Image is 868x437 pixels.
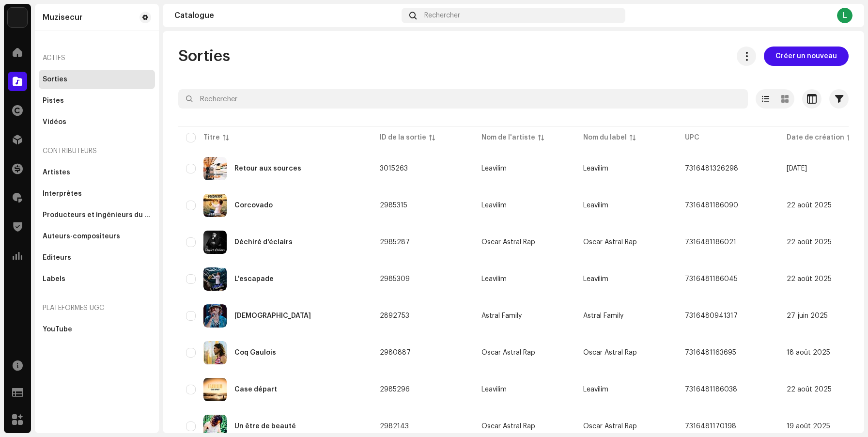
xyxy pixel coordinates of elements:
div: Auteurs-compositeurs [43,233,120,240]
span: Leavilim [583,165,608,172]
re-m-nav-item: Artistes [39,163,155,182]
button: Créer un nouveau [764,47,849,66]
img: 16b6bd5d-5919-4429-ac50-464c58e7497a [203,157,227,180]
input: Rechercher [178,89,748,109]
div: Un être de beauté [234,423,296,430]
div: L [837,8,852,23]
span: 22 août 2025 [787,276,832,282]
span: 7316481186038 [685,386,737,393]
div: Vidéos [43,118,66,126]
div: ID de la sortie [380,133,426,142]
div: Oscar Astral Rap [481,239,535,246]
re-m-nav-item: Éditeurs [39,248,155,267]
span: Leavilim [481,386,568,393]
re-m-nav-item: Producteurs et ingénieurs du son [39,205,155,225]
span: 3015263 [380,165,408,172]
div: Leavilim [481,276,507,282]
div: Labels [43,275,65,283]
div: Titre [203,133,220,142]
div: Artistes [43,169,70,176]
div: Nom du label [583,133,627,142]
span: Oscar Astral Rap [481,239,568,246]
img: 165a6b48-31f9-4a21-b8ac-7280ecdc8b54 [203,304,227,328]
re-m-nav-item: Auteurs-compositeurs [39,227,155,246]
span: 2982143 [380,423,409,430]
div: Leavilim [481,165,507,172]
img: 1142121f-3ae0-46b4-b5d5-01ed9a7044f7 [203,378,227,401]
img: 57a1b91d-3783-40f3-adaa-4306662ce8fd [203,194,227,217]
div: Producteurs et ingénieurs du son [43,211,151,219]
span: 7316481326298 [685,165,738,172]
re-m-nav-item: Interprètes [39,184,155,203]
span: 2985287 [380,239,410,246]
img: 767b8677-5a56-4b46-abab-1c5a2eb5366a [8,8,27,27]
span: Astral Family [481,312,568,319]
re-a-nav-header: Contributeurs [39,140,155,163]
span: 22 août 2025 [787,202,832,209]
div: Coq Gaulois [234,349,276,356]
re-m-nav-item: Pistes [39,91,155,110]
span: 2892753 [380,312,409,319]
img: 61716d30-d9a0-498d-8eef-dca6310e9cf3 [203,341,227,364]
re-m-nav-item: YouTube [39,320,155,339]
div: Déchiré d'éclairs [234,239,293,246]
span: Oscar Astral Rap [583,349,637,356]
img: 97980b00-166b-49f9-90a1-af9a9ecc85cc [203,231,227,254]
div: Sorties [43,76,67,83]
span: 27 juin 2025 [787,312,828,319]
span: Créer un nouveau [775,47,837,66]
div: Leavilim [481,202,507,209]
img: a55ae0d8-cdbc-493e-93ed-bf39eb7cfde1 [203,267,227,291]
span: 18 août 2025 [787,349,830,356]
re-m-nav-item: Labels [39,269,155,289]
span: 22 août 2025 [787,239,832,246]
span: Leavilim [583,386,608,393]
div: Date de création [787,133,844,142]
div: L'escapade [234,276,274,282]
div: Corcovado [234,202,273,209]
span: 24 sept. 2025 [787,165,807,172]
div: Muzisecur [43,14,82,21]
div: YouTube [43,326,72,333]
span: 7316481186045 [685,276,738,282]
div: Catalogue [174,12,398,19]
span: 7316481186090 [685,202,738,209]
span: 7316481170198 [685,423,736,430]
div: Leavilim [481,386,507,393]
div: Éditeurs [43,254,71,262]
span: Sorties [178,47,230,66]
span: Oscar Astral Rap [583,423,637,430]
span: 2980887 [380,349,411,356]
span: Leavilim [481,276,568,282]
span: 22 août 2025 [787,386,832,393]
span: Leavilim [481,202,568,209]
div: Oscar Astral Rap [481,349,535,356]
span: 7316481163695 [685,349,736,356]
div: Pistes [43,97,64,105]
div: Sutra [234,312,311,319]
span: 19 août 2025 [787,423,830,430]
re-a-nav-header: Plateformes UGC [39,297,155,320]
span: 7316480941317 [685,312,738,319]
re-a-nav-header: Actifs [39,47,155,70]
span: 7316481186021 [685,239,736,246]
span: Rechercher [424,12,460,19]
span: Astral Family [583,312,623,319]
div: Retour aux sources [234,165,301,172]
span: Oscar Astral Rap [481,423,568,430]
div: Astral Family [481,312,522,319]
div: Oscar Astral Rap [481,423,535,430]
span: Oscar Astral Rap [481,349,568,356]
re-m-nav-item: Vidéos [39,112,155,132]
span: Oscar Astral Rap [583,239,637,246]
div: Interprètes [43,190,82,198]
re-m-nav-item: Sorties [39,70,155,89]
span: Leavilim [481,165,568,172]
div: Nom de l'artiste [481,133,535,142]
span: Leavilim [583,202,608,209]
span: 2985315 [380,202,407,209]
div: Case départ [234,386,277,393]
